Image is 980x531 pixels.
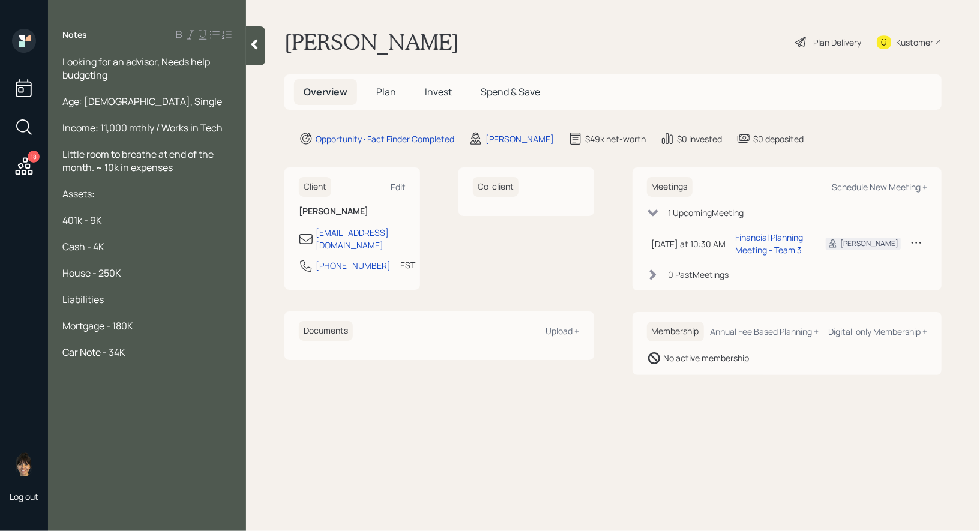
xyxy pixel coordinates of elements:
[62,214,102,227] span: 401k - 9K
[546,325,580,337] div: Upload +
[62,293,104,306] span: Liabilities
[736,231,807,256] div: Financial Planning Meeting - Team 3
[710,326,819,337] div: Annual Fee Based Planning +
[28,151,40,163] div: 18
[813,36,861,49] div: Plan Delivery
[62,95,222,108] span: Age: [DEMOGRAPHIC_DATA], Single
[647,322,704,341] h6: Membership
[669,206,744,219] div: 1 Upcoming Meeting
[10,491,38,502] div: Log out
[828,326,927,337] div: Digital-only Membership +
[316,226,406,251] div: [EMAIL_ADDRESS][DOMAIN_NAME]
[316,259,391,272] div: [PHONE_NUMBER]
[669,268,729,281] div: 0 Past Meeting s
[585,133,646,145] div: $49k net-worth
[664,352,750,364] div: No active membership
[12,452,36,476] img: treva-nostdahl-headshot.png
[62,240,104,253] span: Cash - 4K
[304,85,347,98] span: Overview
[481,85,540,98] span: Spend & Save
[316,133,454,145] div: Opportunity · Fact Finder Completed
[832,181,927,193] div: Schedule New Meeting +
[62,346,125,359] span: Car Note - 34K
[473,177,519,197] h6: Co-client
[299,177,331,197] h6: Client
[62,55,212,82] span: Looking for an advisor, Needs help budgeting
[62,319,133,332] span: Mortgage - 180K
[400,259,415,271] div: EST
[299,206,406,217] h6: [PERSON_NAME]
[677,133,722,145] div: $0 invested
[62,121,223,134] span: Income: 11,000 mthly / Works in Tech
[753,133,804,145] div: $0 deposited
[840,238,898,249] div: [PERSON_NAME]
[284,29,459,55] h1: [PERSON_NAME]
[62,266,121,280] span: House - 250K
[896,36,933,49] div: Kustomer
[652,238,726,250] div: [DATE] at 10:30 AM
[299,321,353,341] h6: Documents
[647,177,693,197] h6: Meetings
[62,148,215,174] span: Little room to breathe at end of the month. ~ 10k in expenses
[391,181,406,193] div: Edit
[62,187,95,200] span: Assets:
[62,29,87,41] label: Notes
[485,133,554,145] div: [PERSON_NAME]
[376,85,396,98] span: Plan
[425,85,452,98] span: Invest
